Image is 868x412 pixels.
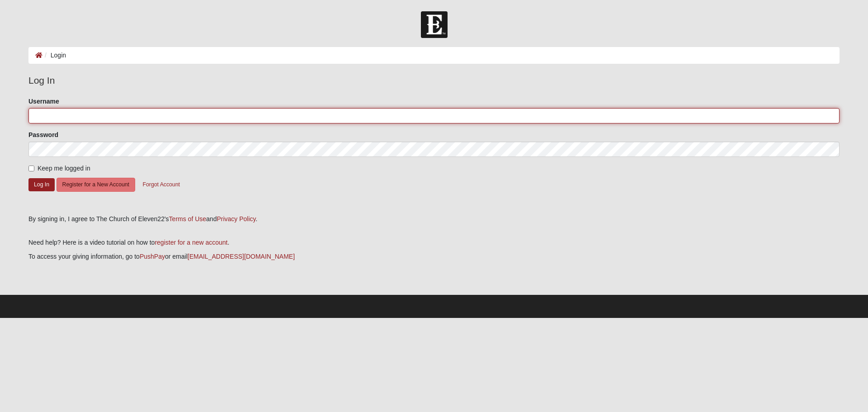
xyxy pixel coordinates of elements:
input: Keep me logged in [28,166,34,171]
img: Church of Eleven22 Logo [421,11,448,38]
label: Password [28,130,58,139]
button: Forgot Account [137,178,186,192]
a: register for a new account [155,239,227,246]
button: Log In [28,178,55,191]
button: Register for a New Account [57,178,135,192]
span: Keep me logged in [38,165,90,172]
a: Privacy Policy [217,215,255,223]
label: Username [28,97,59,106]
p: Need help? Here is a video tutorial on how to . [28,238,840,247]
a: [EMAIL_ADDRESS][DOMAIN_NAME] [188,253,295,260]
p: To access your giving information, go to or email [28,252,840,261]
a: PushPay [140,253,165,260]
legend: Log In [28,73,840,88]
li: Login [42,51,66,60]
div: By signing in, I agree to The Church of Eleven22's and . [28,214,840,224]
a: Terms of Use [169,215,206,223]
